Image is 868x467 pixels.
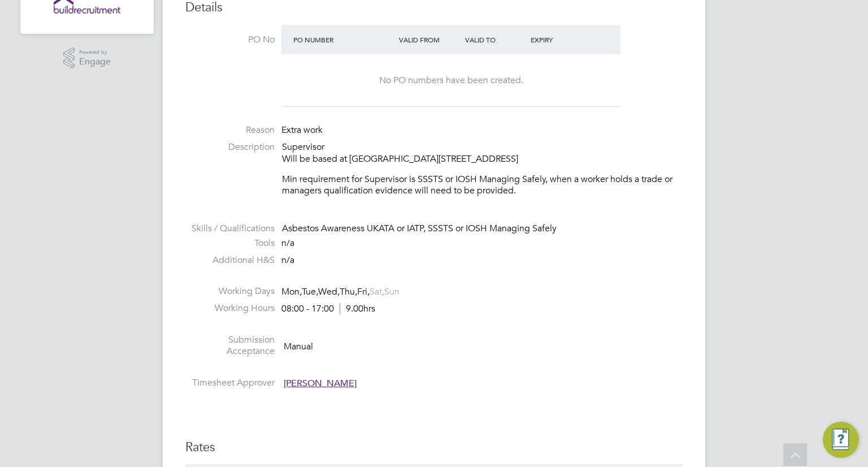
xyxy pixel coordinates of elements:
[185,439,683,456] h3: Rates
[281,303,375,315] div: 08:00 - 17:00
[185,34,275,46] label: PO No
[63,47,111,69] a: Powered byEngage
[281,124,323,136] span: Extra work
[340,303,375,314] span: 9.00hrs
[281,286,302,297] span: Mon,
[282,141,683,165] p: Supervisor Will be based at [GEOGRAPHIC_DATA][STREET_ADDRESS]
[79,57,111,67] span: Engage
[281,254,294,266] span: n/a
[284,340,313,352] span: Manual
[185,223,275,235] label: Skills / Qualifications
[357,286,370,297] span: Fri,
[284,378,357,389] span: [PERSON_NAME]
[462,29,528,50] div: Valid To
[340,286,357,297] span: Thu,
[281,237,294,249] span: n/a
[396,29,462,50] div: Valid From
[293,75,609,87] div: No PO numbers have been created.
[185,286,275,297] label: Working Days
[185,237,275,249] label: Tools
[185,254,275,266] label: Additional H&S
[185,124,275,136] label: Reason
[185,302,275,314] label: Working Hours
[370,286,384,297] span: Sat,
[185,334,275,358] label: Submission Acceptance
[318,286,340,297] span: Wed,
[823,422,859,458] button: Engage Resource Center
[302,286,318,297] span: Tue,
[282,174,683,197] p: Min requirement for Supervisor is SSSTS or IOSH Managing Safely, when a worker holds a trade or m...
[290,29,396,50] div: PO Number
[384,286,400,297] span: Sun
[185,377,275,389] label: Timesheet Approver
[282,223,683,235] div: Asbestos Awareness UKATA or IATP, SSSTS or IOSH Managing Safely
[79,47,111,57] span: Powered by
[185,141,275,153] label: Description
[528,29,594,50] div: Expiry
